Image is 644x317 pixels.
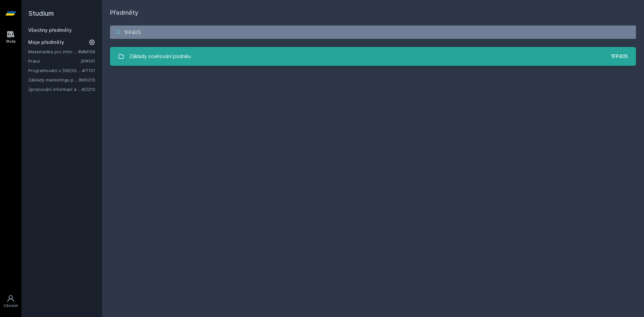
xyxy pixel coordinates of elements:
div: 1FP405 [611,53,628,60]
a: Zpracování informací a znalostí [28,86,82,93]
a: 4MM106 [78,49,95,54]
div: Study [6,39,16,44]
a: 4IZ210 [82,87,95,92]
div: Základy oceňování podniku [129,50,191,63]
a: Všechny předměty [28,27,72,33]
h1: Předměty [110,8,636,17]
div: Uživatel [4,303,18,308]
a: Study [1,27,20,47]
a: Programování v [GEOGRAPHIC_DATA] [28,67,82,74]
a: 2PR101 [80,58,95,64]
a: Základy oceňování podniku 1FP405 [110,47,636,66]
a: Základy marketingu pro informatiky a statistiky [28,76,78,83]
input: Název nebo ident předmětu… [110,25,636,39]
a: 4IT101 [82,68,95,73]
a: 3MG216 [78,77,95,83]
span: Moje předměty [28,39,64,46]
a: Uživatel [1,291,20,312]
a: Právo [28,58,80,64]
a: Matematika pro informatiky [28,48,78,55]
